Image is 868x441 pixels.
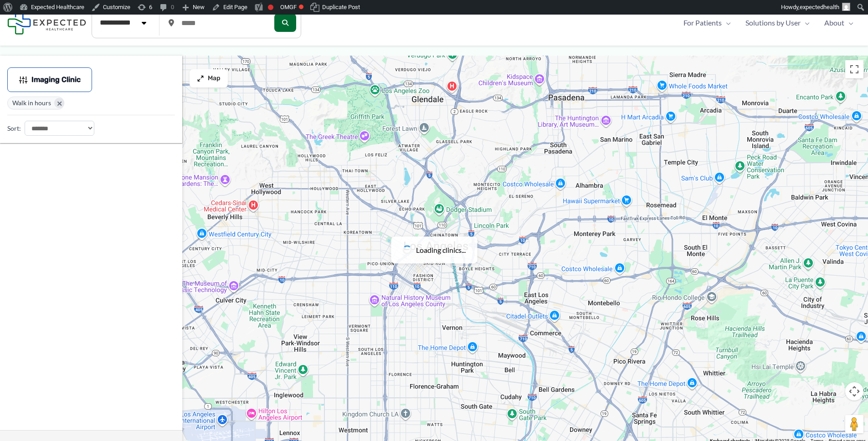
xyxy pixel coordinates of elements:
button: Map camera controls [845,382,863,400]
span: expectedhealth [800,4,839,10]
span: Solutions by User [745,16,801,30]
span: For Patients [683,16,722,30]
a: AboutMenu Toggle [817,16,861,30]
span: × [54,98,64,108]
span: Map [208,75,221,82]
img: Filter [19,75,28,84]
span: Menu Toggle [844,16,853,30]
a: Solutions by UserMenu Toggle [738,16,817,30]
div: Focus keyphrase not set [268,5,273,10]
span: Walk in hours [12,97,51,109]
span: Loading clinics... [416,243,466,257]
button: Drag Pegman onto the map to open Street View [845,415,863,433]
a: For PatientsMenu Toggle [676,16,738,30]
span: Menu Toggle [801,16,810,30]
button: Map [190,69,228,87]
button: Toggle fullscreen view [845,60,863,78]
label: Sort: [7,123,21,134]
img: Expected Healthcare Logo - side, dark font, small [7,11,86,34]
span: Imaging Clinic [31,77,81,83]
img: Maximize [197,75,204,82]
span: Menu Toggle [722,16,731,30]
button: Imaging Clinic [7,67,92,92]
span: About [824,16,844,30]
